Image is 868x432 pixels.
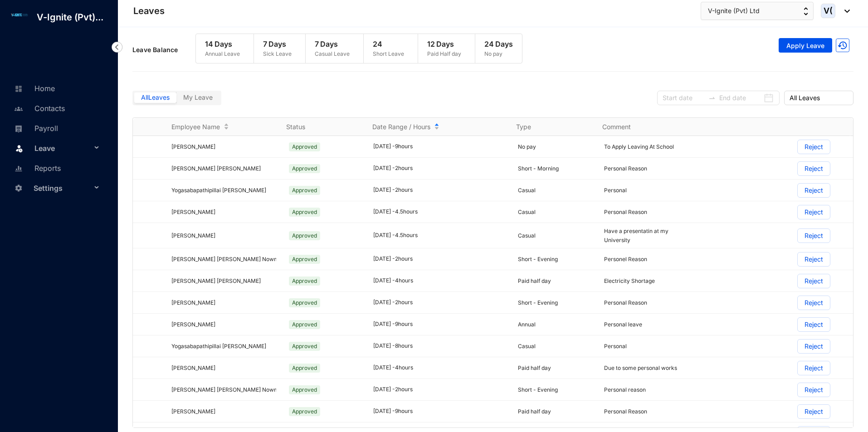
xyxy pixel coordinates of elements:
li: Home [7,78,107,98]
p: Reject [805,162,823,175]
div: [DATE] - 9 hours [373,142,507,151]
div: [DATE] - 9 hours [373,320,507,329]
div: [DATE] - 2 hours [373,255,507,263]
div: [DATE] - 2 hours [373,164,507,173]
p: V-Ignite (Pvt)... [29,11,111,24]
span: Due to some personal works [604,364,677,371]
span: Approved [289,208,320,217]
p: Reject [805,252,823,266]
span: Personel Reason [604,256,647,262]
a: Home [12,84,55,93]
p: Reject [805,340,823,353]
p: Sick Leave [263,49,292,58]
span: Leave [34,139,92,157]
p: Annual Leave [205,49,240,58]
img: LogTrail.35c9aa35263bf2dfc41e2a690ab48f33.svg [836,39,849,52]
input: End date [719,93,761,103]
span: Approved [289,364,320,373]
span: V( [824,7,833,15]
p: 24 Days [484,39,513,49]
div: [DATE] - 2 hours [373,385,507,394]
p: Casual [518,186,594,195]
span: Personal [604,187,627,194]
div: [DATE] - 9 hours [373,407,507,416]
img: report-unselected.e6a6b4230fc7da01f883.svg [15,165,23,173]
div: [DATE] - 2 hours [373,298,507,307]
p: Short - Evening [518,385,594,394]
img: up-down-arrow.74152d26bf9780fbf563ca9c90304185.svg [804,7,808,15]
span: Employee Name [171,122,220,131]
span: Approved [289,298,320,307]
span: Personal reason [604,386,646,393]
span: Have a presentatin at my University [604,228,668,243]
a: Payroll [12,124,58,133]
span: All Leaves [141,93,170,101]
p: Reject [805,184,823,197]
p: 7 Days [263,39,292,49]
span: Personal Reason [604,408,647,415]
span: All Leaves [790,91,848,105]
p: Reject [805,318,823,331]
div: [DATE] - 4.5 hours [373,208,507,216]
div: [DATE] - 4.5 hours [373,231,507,240]
li: Contacts [7,98,107,118]
p: 7 Days [315,39,350,49]
p: No pay [518,142,594,151]
p: Paid half day [518,407,594,416]
th: Type [505,118,591,136]
span: Personal Reason [604,165,647,172]
button: V-Ignite (Pvt) Ltd [701,2,814,20]
th: Status [275,118,361,136]
div: [DATE] - 2 hours [373,186,507,194]
input: Start date [663,93,705,103]
span: swap-right [708,94,716,102]
span: [PERSON_NAME] [171,209,215,215]
p: Short - Evening [518,298,594,307]
span: to [708,94,716,102]
img: home-unselected.a29eae3204392db15eaf.svg [15,85,23,93]
p: Reject [805,274,823,288]
a: Reports [12,164,61,173]
p: Reject [805,205,823,219]
img: nav-icon-left.19a07721e4dec06a274f6d07517f07b7.svg [112,42,122,53]
span: [PERSON_NAME] [171,143,215,150]
img: people-unselected.118708e94b43a90eceab.svg [15,105,23,113]
img: settings-unselected.1febfda315e6e19643a1.svg [15,184,23,192]
p: Casual [518,342,594,351]
p: Casual Leave [315,49,350,58]
img: dropdown-black.8e83cc76930a90b1a4fdb6d089b7bf3a.svg [840,10,850,13]
li: Payroll [7,118,107,138]
span: V-Ignite (Pvt) Ltd [708,6,760,16]
span: Electricity Shortage [604,277,655,284]
img: log [9,12,29,18]
span: Approved [289,342,320,351]
p: Reject [805,140,823,154]
span: Approved [289,142,320,151]
span: [PERSON_NAME] [171,321,215,328]
span: My Leave [183,93,213,101]
p: Reject [805,229,823,243]
span: Approved [289,320,320,329]
p: Annual [518,320,594,329]
p: Reject [805,296,823,310]
span: Approved [289,277,320,286]
div: [DATE] - 8 hours [373,342,507,350]
p: Leave Balance [132,45,195,54]
span: Approved [289,255,320,264]
span: [PERSON_NAME] [PERSON_NAME] [171,165,261,172]
p: Reject [805,361,823,375]
span: Approved [289,186,320,195]
span: Yogasabapathipillai [PERSON_NAME] [171,187,266,194]
span: Personal [604,343,627,349]
span: [PERSON_NAME] [PERSON_NAME] Nowmaan [171,256,288,262]
span: Approved [289,164,320,173]
span: Yogasabapathipillai [PERSON_NAME] [171,343,266,349]
th: Comment [591,118,678,136]
span: Approved [289,385,320,394]
img: leave.99b8a76c7fa76a53782d.svg [15,144,24,153]
span: [PERSON_NAME] [PERSON_NAME] [171,277,261,284]
p: Casual [518,208,594,217]
div: [DATE] - 4 hours [373,277,507,285]
span: Approved [289,231,320,240]
span: [PERSON_NAME] [171,364,215,371]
